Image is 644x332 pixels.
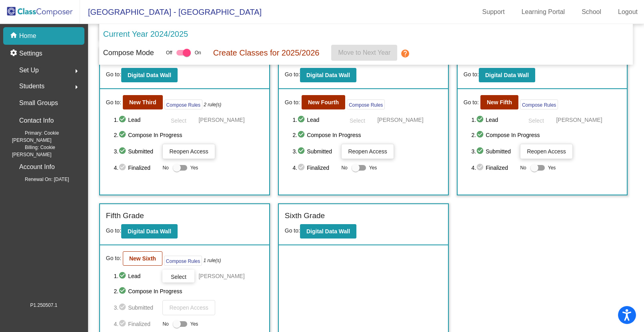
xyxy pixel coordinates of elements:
span: [PERSON_NAME] [377,116,423,124]
p: Small Groups [19,97,58,109]
b: New Fifth [487,99,512,105]
span: 2. Compose In Progress [114,130,263,140]
button: Digital Data Wall [479,68,535,82]
p: Compose Mode [103,48,154,58]
button: Reopen Access [520,144,572,159]
button: Select [341,113,373,126]
span: 4. Finalized [292,163,337,173]
span: Reopen Access [169,148,208,155]
b: Digital Data Wall [306,228,350,235]
button: New Fourth [302,95,345,109]
button: Move to Next Year [331,45,397,61]
button: New Fifth [480,95,518,109]
span: 2. Compose In Progress [114,286,263,296]
span: [PERSON_NAME] [556,116,602,124]
p: Account Info [19,161,55,173]
span: No [520,164,526,171]
span: Yes [548,163,556,173]
span: 2. Compose In Progress [471,130,620,140]
button: Compose Rules [520,99,558,109]
p: Home [19,31,36,41]
b: Digital Data Wall [128,228,171,235]
button: Reopen Access [162,144,215,159]
b: Digital Data Wall [485,72,529,78]
button: Digital Data Wall [300,68,356,82]
b: Digital Data Wall [306,72,350,78]
label: Sixth Grade [285,210,325,222]
span: 3. Submitted [114,303,158,312]
p: Settings [19,49,42,58]
span: 4. Finalized [471,163,516,173]
span: 3. Submitted [114,147,158,156]
b: New Sixth [129,255,156,262]
span: Billing: Cookie [PERSON_NAME] [12,144,84,158]
span: Yes [190,319,198,329]
p: Create Classes for 2025/2026 [213,47,320,59]
span: Students [19,81,44,92]
mat-icon: check_circle [118,147,128,156]
span: Reopen Access [348,148,387,155]
a: School [575,6,608,18]
a: Logout [612,6,644,18]
a: Support [476,6,511,18]
button: New Third [123,95,163,109]
span: On [195,49,201,56]
span: [PERSON_NAME] [198,272,244,280]
span: Select [528,117,544,124]
mat-icon: arrow_right [72,66,81,76]
button: Select [162,113,194,126]
span: 4. Finalized [114,319,158,329]
mat-icon: check_circle [476,147,486,156]
button: Digital Data Wall [300,224,356,239]
span: 1. Lead [114,271,158,281]
button: Compose Rules [347,99,385,109]
span: Select [171,274,186,280]
mat-icon: check_circle [118,130,128,140]
b: New Third [129,99,156,105]
span: No [162,164,168,171]
b: Digital Data Wall [128,72,171,78]
b: New Fourth [308,99,339,105]
span: Reopen Access [169,304,208,311]
span: 3. Submitted [471,147,516,156]
mat-icon: check_circle [476,115,486,125]
span: Go to: [285,71,300,78]
mat-icon: home [10,31,19,41]
button: Select [520,113,552,126]
span: [GEOGRAPHIC_DATA] - [GEOGRAPHIC_DATA] [80,6,262,18]
p: Current Year 2024/2025 [103,28,188,40]
p: Contact Info [19,115,54,126]
span: Go to: [106,254,121,262]
span: No [341,164,347,171]
button: Reopen Access [162,300,215,315]
button: Compose Rules [164,99,202,109]
span: Set Up [19,65,39,76]
span: Select [350,117,365,124]
span: 4. Finalized [114,163,158,173]
mat-icon: help [400,49,410,58]
span: Go to: [464,71,479,78]
span: 1. Lead [471,115,516,125]
span: Go to: [106,98,121,107]
mat-icon: check_circle [297,163,307,173]
mat-icon: check_circle [297,130,307,140]
label: Fifth Grade [106,210,144,222]
i: 2 rule(s) [204,101,221,108]
mat-icon: settings [10,49,19,58]
span: Reopen Access [527,148,566,155]
button: Digital Data Wall [121,68,178,82]
mat-icon: check_circle [118,271,128,281]
span: [PERSON_NAME] [198,116,244,124]
span: Yes [369,163,377,173]
span: 2. Compose In Progress [292,130,442,140]
button: Select [162,270,194,282]
span: 1. Lead [114,115,158,125]
span: Select [171,117,186,124]
span: Go to: [106,71,121,78]
mat-icon: check_circle [118,163,128,173]
span: 1. Lead [292,115,337,125]
i: 1 rule(s) [204,257,221,264]
span: Go to: [106,227,121,234]
mat-icon: arrow_right [72,82,81,92]
mat-icon: check_circle [476,163,486,173]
